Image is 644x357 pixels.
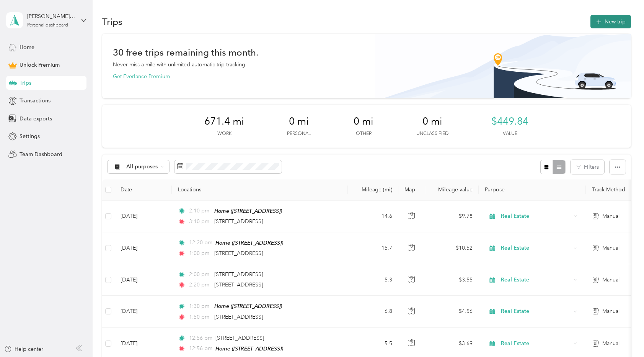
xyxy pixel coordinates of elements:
td: [DATE] [114,264,172,296]
th: Map [398,179,425,201]
td: $4.56 [425,296,479,327]
span: Data exports [20,115,52,123]
p: Never miss a mile with unlimited automatic trip tracking [113,61,245,69]
span: 3:10 pm [189,217,211,226]
span: [STREET_ADDRESS] [214,218,263,225]
span: Real Estate [501,339,571,348]
span: 1:30 pm [189,302,211,311]
span: Home ([STREET_ADDRESS]) [214,208,282,214]
span: 2:00 pm [189,270,211,279]
th: Mileage value [425,179,479,201]
button: Get Everlance Premium [113,72,170,81]
span: [STREET_ADDRESS] [214,271,263,278]
span: Real Estate [501,212,571,220]
td: 5.3 [348,264,398,296]
span: 12:56 pm [189,344,212,353]
th: Purpose [479,179,586,201]
td: [DATE] [114,201,172,232]
div: Personal dashboard [27,23,68,28]
td: 14.6 [348,201,398,232]
span: 0 mi [289,115,309,128]
span: [STREET_ADDRESS] [214,250,263,257]
div: [PERSON_NAME][EMAIL_ADDRESS][PERSON_NAME][DOMAIN_NAME] [27,12,75,20]
span: 1:00 pm [189,249,211,258]
img: Banner [375,34,631,98]
span: Home ([STREET_ADDRESS]) [215,345,283,352]
span: Manual [602,307,620,316]
span: 2:10 pm [189,207,211,215]
span: Manual [602,276,620,284]
span: Home ([STREET_ADDRESS]) [215,240,283,246]
span: Real Estate [501,307,571,316]
span: All purposes [126,164,158,169]
span: 0 mi [354,115,373,128]
span: Real Estate [501,276,571,284]
span: Transactions [20,97,51,105]
span: Home [20,43,34,51]
span: [STREET_ADDRESS] [215,335,264,341]
span: [STREET_ADDRESS] [214,281,263,288]
span: 671.4 mi [204,115,244,128]
span: Unlock Premium [20,61,60,69]
span: [STREET_ADDRESS] [214,314,263,320]
span: Manual [602,244,620,252]
span: Settings [20,132,40,140]
td: $10.52 [425,232,479,264]
span: Home ([STREET_ADDRESS]) [214,303,282,309]
span: Real Estate [501,244,571,252]
p: Personal [287,130,311,137]
span: Team Dashboard [20,150,62,158]
th: Mileage (mi) [348,179,398,201]
span: 0 mi [422,115,442,128]
span: 12:20 pm [189,239,212,247]
p: Work [217,130,232,137]
p: Value [503,130,517,137]
p: Unclassified [416,130,448,137]
iframe: Everlance-gr Chat Button Frame [601,314,644,357]
td: 15.7 [348,232,398,264]
button: Filters [571,160,604,174]
td: $3.55 [425,264,479,296]
td: [DATE] [114,232,172,264]
th: Locations [172,179,348,201]
td: $9.78 [425,201,479,232]
h1: 30 free trips remaining this month. [113,48,258,56]
span: 12:56 pm [189,334,212,342]
span: Manual [602,212,620,220]
p: Other [356,130,372,137]
th: Track Method [586,179,639,201]
td: [DATE] [114,296,172,327]
span: 1:50 pm [189,313,211,321]
button: New trip [590,15,631,28]
span: Trips [20,79,31,87]
th: Date [114,179,172,201]
h1: Trips [102,18,122,26]
span: $449.84 [491,115,528,128]
button: Help center [4,345,43,353]
span: 2:20 pm [189,281,211,289]
td: 6.8 [348,296,398,327]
